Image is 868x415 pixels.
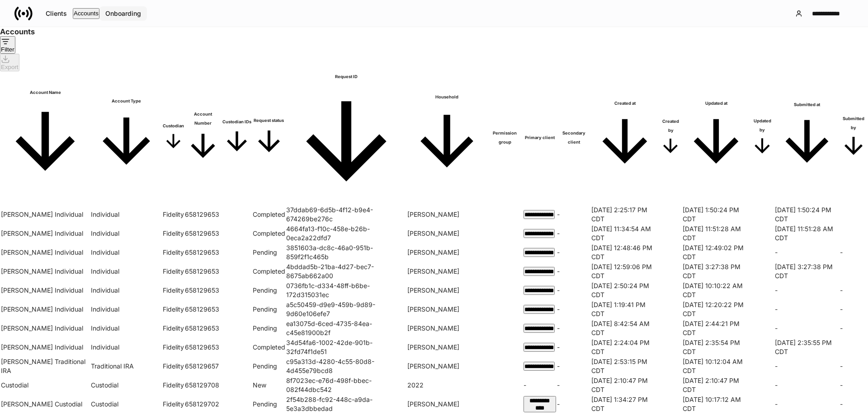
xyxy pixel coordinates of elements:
[163,338,184,356] td: Fidelity
[775,381,840,390] p: -
[1,224,90,242] td: Brian Alvarez's Individual
[407,248,486,257] p: [PERSON_NAME]
[91,281,162,299] td: Individual
[286,319,406,337] td: ea13075d-6ced-4735-84ea-c45e81900b2f
[1,319,90,337] td: Brian Alvarez's Individual
[91,224,162,242] td: Individual
[163,300,184,318] td: Fidelity
[163,262,184,280] td: Fidelity
[253,262,285,280] td: Completed
[524,243,556,261] td: 355ff685-98d4-4771-aee9-0fa2ddef68ae
[557,381,591,390] p: -
[775,262,840,280] td: 2025-09-19T20:27:38.721Z
[775,262,840,280] p: [DATE] 3:27:38 PM CDT
[185,338,221,356] td: 658129653
[840,324,867,333] p: -
[163,281,184,299] td: Fidelity
[591,357,659,375] td: 2025-09-16T19:53:15.902Z
[91,357,162,375] td: Traditional IRA
[185,376,221,394] td: 658129708
[286,72,406,81] h6: Request ID
[91,300,162,318] td: Individual
[557,400,591,409] p: -
[253,281,285,299] td: Pending
[591,319,659,337] td: 2025-09-11T13:42:54.124Z
[222,117,252,126] h6: Custodian IDs
[775,400,840,409] p: -
[185,319,221,337] td: 658129653
[683,205,750,224] p: [DATE] 1:50:24 PM CDT
[683,376,750,394] td: 2025-09-25T19:10:47.972Z
[840,362,867,371] p: -
[1,281,90,299] td: Brian Alvarez's Individual
[524,224,556,242] td: 9775cdc5-0202-4a68-91ce-7e2d4d952a12
[591,205,659,224] p: [DATE] 2:25:17 PM CDT
[775,224,840,242] p: [DATE] 11:51:28 AM CDT
[46,9,67,18] div: Clients
[286,376,406,394] td: 8f7023ec-e76d-498f-bbec-082f44dbc542
[524,281,556,299] td: e92530ba-8432-4947-9c7b-9636c34f0d33
[683,243,750,261] p: [DATE] 12:49:02 PM CDT
[775,100,840,109] h6: Submitted at
[163,376,184,394] td: Fidelity
[683,262,750,280] p: [DATE] 3:27:38 PM CDT
[775,338,840,356] p: [DATE] 2:35:55 PM CDT
[775,286,840,295] p: -
[253,205,285,224] td: Completed
[775,362,840,371] p: -
[660,117,682,159] span: Created by
[840,114,867,132] h6: Submitted by
[591,281,659,299] p: [DATE] 2:50:24 PM CDT
[1,88,90,187] span: Account Name
[683,224,750,242] p: [DATE] 11:51:28 AM CDT
[74,9,99,18] div: Accounts
[253,116,285,125] h6: Request status
[407,343,486,352] p: [PERSON_NAME]
[840,114,867,161] span: Submitted by
[407,267,486,276] p: [PERSON_NAME]
[557,343,591,352] p: -
[591,281,659,299] td: 2025-09-16T19:50:24.616Z
[591,395,659,413] td: 2025-09-09T18:34:27.076Z
[286,395,406,413] td: 2f54b288-fc92-448c-a9da-5e3a3dbbedad
[407,324,486,333] p: [PERSON_NAME]
[185,224,221,242] td: 658129653
[591,243,659,261] td: 2025-09-26T17:48:46.753Z
[524,205,556,224] td: bad6fd97-4fec-4bec-8f1a-796c3003a570
[524,262,556,280] td: 3f2e2bfa-e869-4792-9129-aa80d9322153
[185,205,221,224] td: 658129653
[185,110,221,165] span: Account Number
[253,224,285,242] td: Completed
[591,262,659,280] td: 2025-09-19T17:59:06.217Z
[524,133,556,142] span: Primary client
[557,210,591,219] p: -
[591,300,659,318] p: [DATE] 1:19:41 PM CDT
[1,376,90,394] td: Custodial
[557,286,591,295] p: -
[591,243,659,261] p: [DATE] 12:48:46 PM CDT
[591,376,659,394] td: 2025-09-25T19:10:47.972Z
[840,400,867,409] p: -
[1,300,90,318] td: Brian Alvarez's Individual
[591,224,659,242] td: 2025-09-17T16:34:54.953Z
[683,224,750,242] td: 2025-09-17T16:51:28.320Z
[222,117,252,158] span: Custodian IDs
[683,205,750,224] td: 2025-09-10T18:50:24.371Z
[185,110,221,128] h6: Account Number
[407,362,486,371] p: [PERSON_NAME]
[557,362,591,371] p: -
[591,300,659,318] td: 2025-09-10T18:19:41.522Z
[591,224,659,242] p: [DATE] 11:34:54 AM CDT
[91,376,162,394] td: Custodial
[683,281,750,299] td: 2025-09-29T15:10:22.473Z
[775,248,840,257] p: -
[775,324,840,333] p: -
[683,243,750,261] td: 2025-09-26T17:49:02.691Z
[683,300,750,318] p: [DATE] 12:20:22 PM CDT
[286,224,406,242] td: 4664fa13-f10c-458e-b26b-0eca2a22dfd7
[591,99,659,108] h6: Created at
[286,243,406,261] td: 3851603a-dc8c-46a0-951b-859f2f1c465b
[683,99,750,108] h6: Updated at
[591,357,659,375] p: [DATE] 2:53:15 PM CDT
[683,357,750,375] p: [DATE] 10:12:04 AM CDT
